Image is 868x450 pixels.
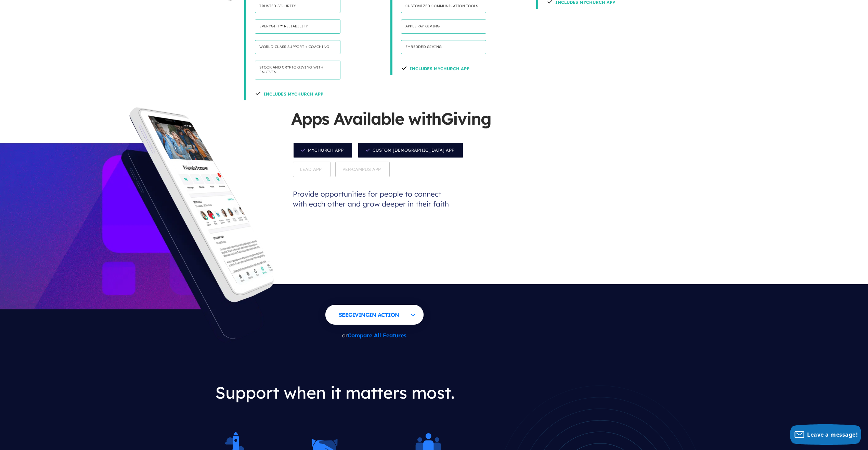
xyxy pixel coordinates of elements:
h4: Includes MyChurch App [255,86,323,100]
span: Per-Campus App [335,162,390,177]
span: Giving [441,108,491,129]
button: Leave a message! [790,424,861,445]
span: Leave a message! [807,431,858,438]
span: MyChurch App [293,142,353,158]
span: Custom [DEMOGRAPHIC_DATA] App [358,142,464,158]
span: Giving [348,311,369,318]
h4: Includes Mychurch App [401,61,469,75]
h2: Support when it matters most. [215,377,478,408]
h4: Stock and Crypto Giving with Engiven [255,61,340,79]
p: Provide opportunities for people to connect with each other and grow deeper in their faith [291,179,455,219]
p: or [325,328,424,343]
h5: Apps Available with [291,107,496,140]
h4: Everygift™ Reliability [255,20,340,34]
a: Compare All Features [348,332,406,339]
button: SeeGivingin Action [325,305,424,325]
h4: World-class support + coaching [255,40,340,54]
h4: Apple Pay Giving [401,20,487,34]
img: app_screens-church-mychurch.png [132,111,274,287]
span: Lead App [293,162,331,177]
h4: Embedded Giving [401,40,487,54]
